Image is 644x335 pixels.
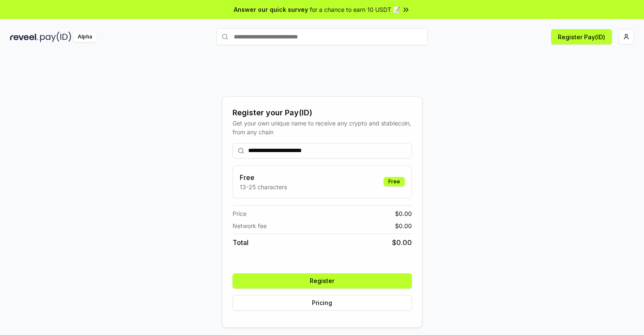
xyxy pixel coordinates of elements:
[392,237,412,248] span: $ 0.00
[240,172,287,182] h3: Free
[233,221,267,230] span: Network fee
[233,107,412,119] div: Register your Pay(ID)
[233,119,412,136] div: Get your own unique name to receive any crypto and stablecoin, from any chain
[395,221,412,230] span: $ 0.00
[384,177,405,186] div: Free
[233,295,412,310] button: Pricing
[310,5,400,14] span: for a chance to earn 10 USDT 📝
[240,182,287,191] p: 13-25 characters
[395,209,412,218] span: $ 0.00
[234,5,308,14] span: Answer our quick survey
[551,29,612,44] button: Register Pay(ID)
[40,32,71,42] img: pay_id
[233,237,249,248] span: Total
[233,209,246,218] span: Price
[233,273,412,289] button: Register
[10,32,38,42] img: reveel_dark
[73,32,97,42] div: Alpha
